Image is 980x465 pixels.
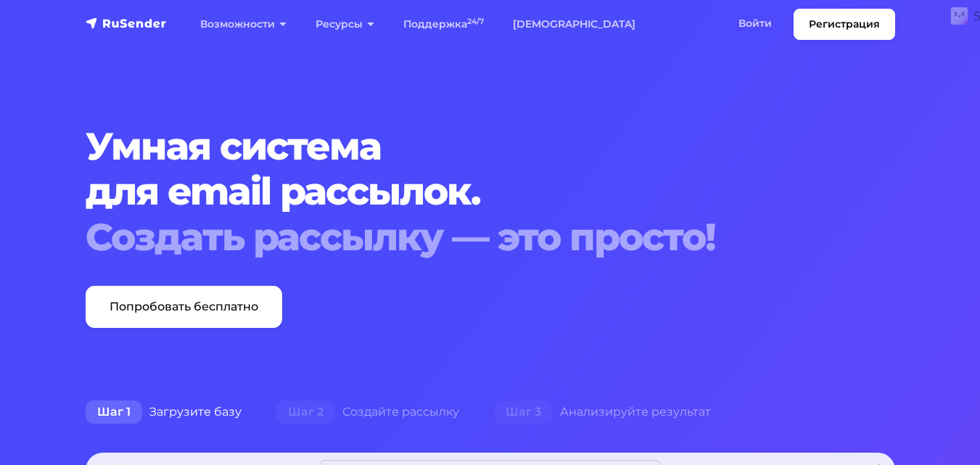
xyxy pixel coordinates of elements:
sup: 24/7 [467,17,484,26]
span: Шаг 3 [494,400,553,424]
a: Возможности [186,9,301,39]
span: Шаг 2 [276,400,335,424]
a: Попробовать бесплатно [86,286,282,328]
div: Загрузите базу [68,398,259,427]
a: Войти [724,9,786,38]
span: Шаг 1 [86,400,142,424]
div: Создать рассылку — это просто! [86,215,895,260]
a: Ресурсы [301,9,389,39]
a: Регистрация [794,9,895,40]
a: Поддержка24/7 [389,9,498,39]
img: RuSender [86,16,167,30]
div: Создайте рассылку [259,398,477,427]
div: Анализируйте результат [477,398,728,427]
h1: Умная система для email рассылок. [86,124,895,260]
a: [DEMOGRAPHIC_DATA] [498,9,650,39]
